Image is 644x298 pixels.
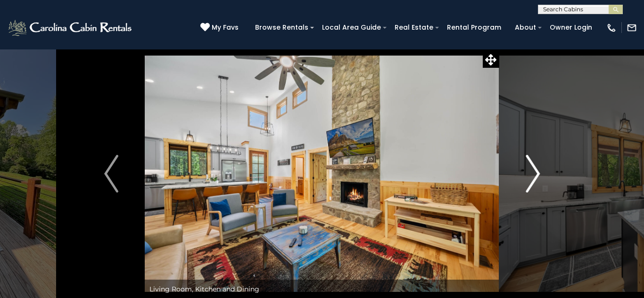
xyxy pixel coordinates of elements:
[545,20,597,35] a: Owner Login
[104,155,118,193] img: arrow
[390,20,438,35] a: Real Estate
[200,23,241,33] a: My Favs
[442,20,506,35] a: Rental Program
[317,20,386,35] a: Local Area Guide
[606,23,617,33] img: phone-regular-white.png
[510,20,541,35] a: About
[250,20,313,35] a: Browse Rentals
[7,18,134,37] img: White-1-2.png
[212,23,239,32] span: My Favs
[627,23,637,33] img: mail-regular-white.png
[526,155,540,193] img: arrow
